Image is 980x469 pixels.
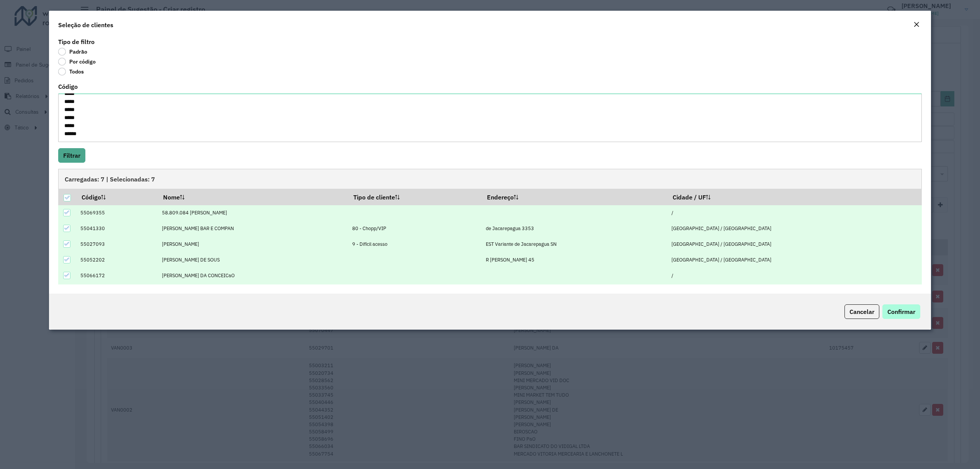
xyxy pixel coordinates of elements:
[76,283,158,299] td: 55019545
[158,283,348,299] td: [PERSON_NAME]
[482,221,667,236] td: de Jacarepagua 3353
[668,205,922,221] td: /
[58,68,84,75] label: Todos
[58,169,922,189] div: Carregadas: 7 | Selecionadas: 7
[482,189,667,205] th: Endereço
[58,82,78,91] label: Código
[668,221,922,236] td: [GEOGRAPHIC_DATA] / [GEOGRAPHIC_DATA]
[76,268,158,283] td: 55066172
[158,205,348,221] td: 58.809.084 [PERSON_NAME]
[482,236,667,252] td: EST Variante de Jacarepagua SN
[668,283,922,299] td: [GEOGRAPHIC_DATA] / [GEOGRAPHIC_DATA]
[76,236,158,252] td: 55027093
[849,308,874,315] span: Cancelar
[158,189,348,205] th: Nome
[58,37,95,46] label: Tipo de filtro
[76,189,158,205] th: Código
[882,304,920,319] button: Confirmar
[911,20,922,30] button: Close
[58,58,96,65] label: Por código
[482,252,667,268] td: R [PERSON_NAME] 45
[58,48,87,56] label: Padrão
[158,236,348,252] td: [PERSON_NAME]
[913,21,920,28] em: Fechar
[668,236,922,252] td: [GEOGRAPHIC_DATA] / [GEOGRAPHIC_DATA]
[348,189,482,205] th: Tipo de cliente
[844,304,879,319] button: Cancelar
[482,283,667,299] td: VL BELA VISTA 13
[58,148,85,163] button: Filtrar
[887,308,915,315] span: Confirmar
[76,221,158,236] td: 55041330
[348,221,482,236] td: 80 - Chopp/VIP
[158,252,348,268] td: [PERSON_NAME] DE SOUS
[158,268,348,283] td: [PERSON_NAME] DA CONCEICaO
[76,205,158,221] td: 55069355
[668,268,922,283] td: /
[348,236,482,252] td: 9 - Difícil acesso
[668,252,922,268] td: [GEOGRAPHIC_DATA] / [GEOGRAPHIC_DATA]
[76,252,158,268] td: 55052202
[58,20,113,29] h4: Seleção de clientes
[668,189,922,205] th: Cidade / UF
[158,221,348,236] td: [PERSON_NAME] BAR E COMPAN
